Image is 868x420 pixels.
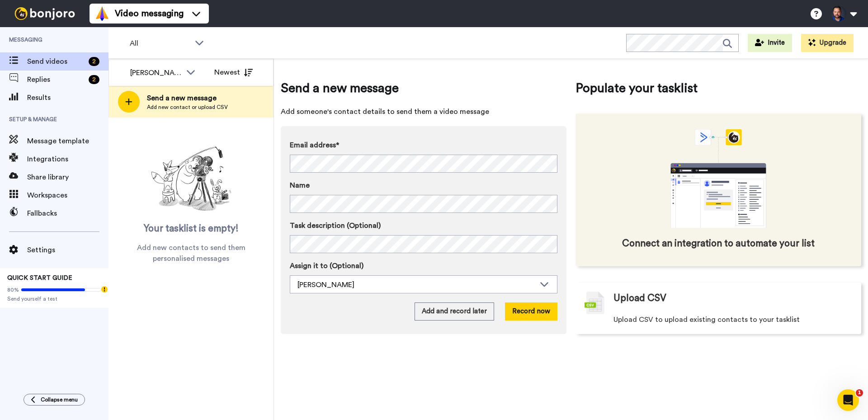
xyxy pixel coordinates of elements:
span: Upload CSV to upload existing contacts to your tasklist [613,314,800,325]
span: Send a new message [281,79,566,97]
img: vm-color.svg [95,6,109,21]
span: Results [27,92,108,103]
span: Send yourself a test [7,295,101,302]
img: ready-set-action.png [146,143,236,215]
button: Record now [505,302,557,321]
span: Send videos [27,56,85,67]
span: Workspaces [27,190,108,201]
span: Collapse menu [41,396,78,403]
span: Integrations [27,154,108,165]
button: Add and record later [415,302,494,321]
div: animation [651,129,786,228]
span: Name [290,180,310,191]
span: Connect an integration to automate your list [622,237,815,250]
span: Populate your tasklist [576,79,861,97]
span: All [130,38,190,49]
span: Fallbacks [27,208,108,219]
div: [PERSON_NAME] [130,67,182,78]
span: Add new contacts to send them personalised messages [122,242,260,264]
div: 2 [89,57,99,66]
button: Collapse menu [24,394,85,406]
label: Task description (Optional) [290,220,557,231]
span: Settings [27,245,108,255]
button: Invite [748,34,792,52]
label: Assign it to (Optional) [290,260,557,271]
span: 1 [856,389,863,396]
span: Message template [27,136,108,146]
img: csv-grey.png [585,292,604,314]
img: bj-logo-header-white.svg [11,7,79,20]
div: Tooltip anchor [100,285,108,293]
span: QUICK START GUIDE [7,275,72,281]
button: Upgrade [801,34,854,52]
span: Video messaging [115,7,184,20]
div: [PERSON_NAME] [297,279,535,290]
span: Add someone's contact details to send them a video message [281,106,566,117]
span: Send a new message [147,93,228,104]
label: Email address* [290,140,557,151]
span: Replies [27,74,85,85]
iframe: Intercom live chat [837,389,859,411]
span: Add new contact or upload CSV [147,104,228,111]
button: Newest [208,63,259,81]
div: 2 [89,75,99,84]
span: Share library [27,172,108,183]
span: Your tasklist is empty! [144,222,239,236]
span: 80% [7,286,19,293]
span: Upload CSV [613,292,666,305]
